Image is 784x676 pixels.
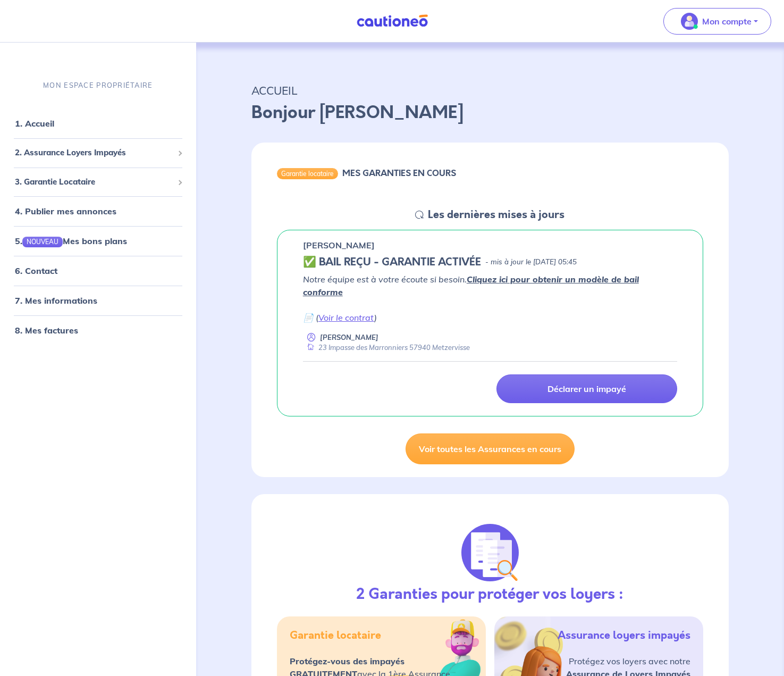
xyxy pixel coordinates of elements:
a: 7. Mes informations [15,295,97,306]
div: 4. Publier mes annonces [4,201,192,222]
h5: Assurance loyers impayés [558,629,690,642]
p: MON ESPACE PROPRIÉTAIRE [43,80,153,90]
span: 2. Assurance Loyers Impayés [15,147,173,159]
a: Cliquez ici pour obtenir un modèle de bail conforme [303,274,639,297]
div: Garantie locataire [277,168,338,179]
h6: MES GARANTIES EN COURS [342,168,456,178]
p: Mon compte [702,15,752,28]
div: state: CONTRACT-VALIDATED, Context: IN-LANDLORD,IN-LANDLORD [303,256,677,269]
a: 1. Accueil [15,118,54,129]
a: Voir le contrat [318,312,374,323]
a: Déclarer un impayé [496,374,677,403]
p: [PERSON_NAME] [320,332,378,343]
div: 2. Assurance Loyers Impayés [4,143,192,163]
img: Cautioneo [352,14,432,28]
p: Bonjour [PERSON_NAME] [251,100,729,126]
a: Voir toutes les Assurances en cours [406,433,575,464]
img: justif-loupe [461,524,519,581]
a: 5.NOUVEAUMes bons plans [15,236,127,246]
a: 4. Publier mes annonces [15,206,116,216]
div: 7. Mes informations [4,290,192,311]
em: Notre équipe est à votre écoute si besoin. [303,274,639,297]
a: 6. Contact [15,265,57,276]
div: 8. Mes factures [4,320,192,341]
h5: Garantie locataire [290,629,381,642]
h5: ✅ BAIL REÇU - GARANTIE ACTIVÉE [303,256,481,269]
p: ACCUEIL [251,81,729,100]
button: illu_account_valid_menu.svgMon compte [663,8,771,35]
p: - mis à jour le [DATE] 05:45 [485,257,577,268]
img: illu_account_valid_menu.svg [681,13,698,30]
em: 📄 ( ) [303,312,377,323]
h5: Les dernières mises à jours [428,208,564,221]
div: 3. Garantie Locataire [4,172,192,193]
div: 1. Accueil [4,113,192,134]
div: 6. Contact [4,260,192,281]
a: 8. Mes factures [15,325,78,336]
div: 23 Impasse des Marronniers 57940 Metzervisse [303,343,470,353]
p: Déclarer un impayé [547,383,626,394]
p: [PERSON_NAME] [303,239,375,252]
span: 3. Garantie Locataire [15,176,173,188]
div: 5.NOUVEAUMes bons plans [4,230,192,252]
h3: 2 Garanties pour protéger vos loyers : [356,586,623,604]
